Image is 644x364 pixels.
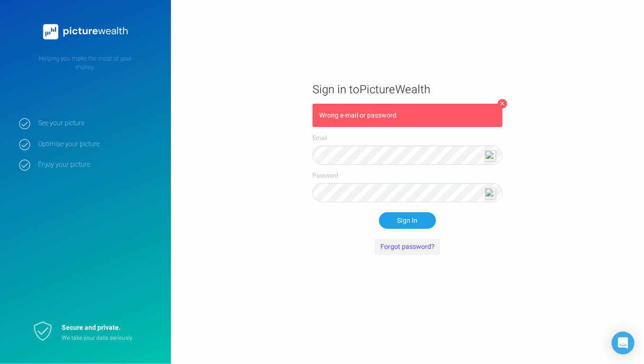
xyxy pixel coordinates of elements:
[319,110,496,120] div: Wrong e-mail or password
[485,150,496,162] img: npw-badge-icon-locked.svg
[375,239,440,255] button: Forgot password?
[485,188,496,199] img: npw-badge-icon-locked.svg
[612,332,635,354] div: Open Intercom Messenger
[313,171,502,180] label: Password
[38,119,157,128] strong: See your picture
[379,212,436,228] button: Sign In
[313,134,502,142] label: Email
[62,334,147,342] p: We take your data seriously.
[313,82,502,97] h1: Sign in to PictureWealth
[38,140,157,148] strong: Optimise your picture
[62,323,121,333] strong: Secure and private.
[19,54,152,71] p: Helping you make the most of your money.
[38,19,133,45] img: PictureWealth
[38,160,157,169] strong: Enjoy your picture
